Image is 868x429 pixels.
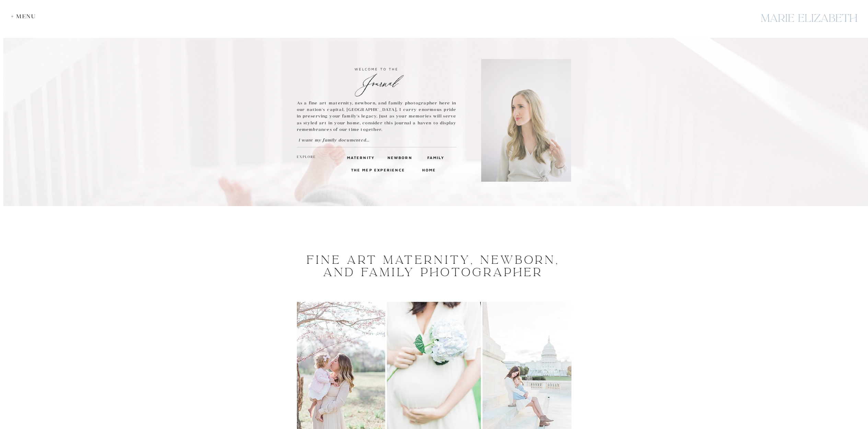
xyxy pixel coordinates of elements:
[347,154,371,160] a: maternity
[11,13,39,20] div: + Menu
[299,137,385,143] a: I want my family documented...
[387,154,410,160] a: Newborn
[297,154,316,160] h2: explore
[297,74,456,86] h2: Journal
[427,154,444,160] a: Family
[422,167,435,173] a: home
[351,167,407,173] a: The MEP Experience
[303,254,563,279] h1: Fine Art Maternity, Newborn, and Family Photographer
[297,100,456,133] p: As a fine art maternity, newborn, and family photographer here in our nation's capital, [GEOGRAPH...
[297,66,456,72] h3: welcome to the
